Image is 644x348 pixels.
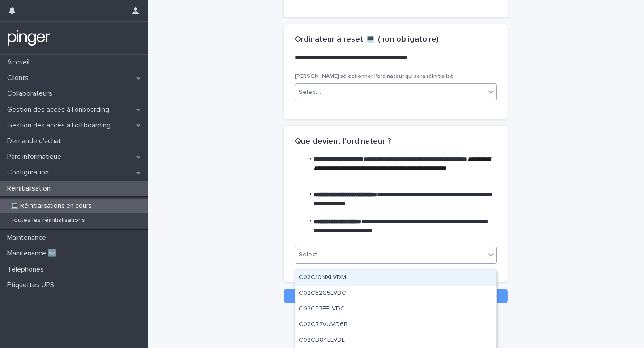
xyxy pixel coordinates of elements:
[4,153,68,161] p: Parc informatique
[4,184,58,193] p: Réinitialisation
[4,89,59,98] p: Collaborateurs
[4,281,61,289] p: Étiquettes UPS
[4,249,64,258] p: Maintenance 🆕
[284,289,508,303] button: Save
[4,74,36,82] p: Clients
[7,29,51,47] img: mTgBEunGTSyRkCgitkcU
[4,137,68,145] p: Demande d'achat
[295,317,496,333] div: C02C72VUMD6R
[295,74,453,79] span: [PERSON_NAME] sélectionner l'ordinateur qui sera réinitialisé
[4,58,37,67] p: Accueil
[295,301,496,317] div: C02C33FELVDC
[295,270,496,286] div: C02C10NXLVDM
[299,250,321,259] div: Select...
[4,265,51,274] p: Téléphones
[4,216,92,224] p: Toutes les réinitialisations
[295,35,439,45] h2: Ordinateur à reset 💻 (non obligatoire)
[299,88,321,97] div: Select...
[4,121,118,130] p: Gestion des accès à l’offboarding
[4,106,116,114] p: Gestion des accès à l’onboarding
[4,202,99,210] p: 💻 Réinitialisations en cours
[295,137,391,147] h2: Que devient l'ordinateur ?
[4,168,56,177] p: Configuration
[295,286,496,301] div: C02C32G5LVDC
[4,233,53,242] p: Maintenance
